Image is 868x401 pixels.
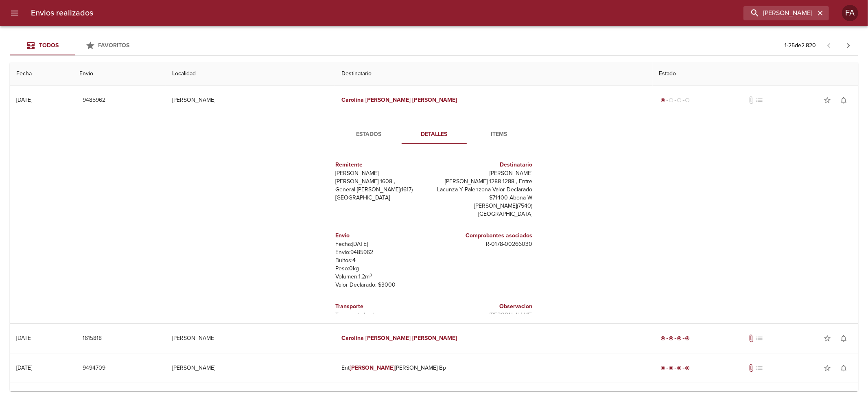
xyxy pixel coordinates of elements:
p: 1 - 25 de 2.820 [785,42,816,50]
h6: Observacion [437,302,533,311]
span: Tiene documentos adjuntos [747,364,755,372]
em: [PERSON_NAME] [412,96,457,103]
span: Estados [341,129,397,140]
span: radio_button_checked [677,366,682,370]
p: Valor Declarado: $ 3000 [336,281,431,289]
h6: Envio [336,231,431,240]
button: menu [5,3,24,23]
div: Entregado [659,364,692,372]
button: Activar notificaciones [835,360,852,376]
div: Entregado [659,334,692,342]
div: Generado [659,96,692,104]
button: Agregar a favoritos [819,360,835,376]
div: Tabs detalle de guia [337,125,532,144]
p: [PERSON_NAME] [GEOGRAPHIC_DATA] [437,311,533,327]
div: FA [842,5,858,21]
p: R - 0178 - 00266030 [437,240,533,248]
p: Volumen: 1.2 m [336,273,431,281]
span: radio_button_checked [661,366,666,370]
p: [PERSON_NAME] 1288 1288 , Entre Lacunza Y Palenzona Valor Declarado $71400 Abona W [437,177,533,202]
span: star_border [823,96,831,104]
button: Agregar a favoritos [819,92,835,108]
sup: 3 [370,272,372,278]
button: 9494709 [79,361,109,376]
p: Bultos: 4 [336,256,431,265]
span: radio_button_checked [669,366,674,370]
th: Destinatario [335,62,653,85]
span: notifications_none [840,96,848,104]
span: 9485962 [83,95,105,105]
em: [PERSON_NAME] [350,364,395,371]
p: [GEOGRAPHIC_DATA] [437,210,533,218]
h6: Envios realizados [31,7,93,20]
span: radio_button_checked [677,336,682,341]
div: [DATE] [16,364,32,371]
th: Estado [653,62,858,85]
input: buscar [743,6,815,20]
p: [GEOGRAPHIC_DATA] [336,194,431,202]
span: No tiene pedido asociado [755,364,763,372]
span: Pagina siguiente [839,36,858,55]
td: [PERSON_NAME] [166,324,335,353]
p: [PERSON_NAME] [437,169,533,177]
td: Ent [PERSON_NAME] Bp [335,353,653,383]
span: notifications_none [840,364,848,372]
span: Favoritos [98,42,130,49]
em: Carolina [341,335,364,342]
span: radio_button_unchecked [677,98,682,103]
button: 9485962 [79,93,109,108]
span: 9494709 [83,363,105,373]
h6: Destinatario [437,160,533,169]
th: Localidad [166,62,335,85]
button: Agregar a favoritos [819,330,835,346]
button: 1615818 [79,331,105,346]
h6: Comprobantes asociados [437,231,533,240]
td: [PERSON_NAME] [166,353,335,383]
span: star_border [823,364,831,372]
span: star_border [823,334,831,342]
span: 1615818 [83,333,102,344]
span: radio_button_unchecked [669,98,674,103]
span: No tiene pedido asociado [755,96,763,104]
span: Todos [39,42,59,49]
em: [PERSON_NAME] [412,335,457,342]
td: [PERSON_NAME] [166,85,335,115]
span: radio_button_unchecked [685,98,690,103]
th: Fecha [10,62,73,85]
span: radio_button_checked [685,366,690,370]
p: Peso: 0 kg [336,265,431,273]
p: [PERSON_NAME] 1608 , [336,177,431,186]
span: No tiene documentos adjuntos [747,96,755,104]
div: [DATE] [16,335,32,342]
span: Items [472,129,527,140]
em: [PERSON_NAME] [365,335,411,342]
span: Tiene documentos adjuntos [747,334,755,342]
p: General [PERSON_NAME] ( 1617 ) [336,186,431,194]
p: [PERSON_NAME] ( 7540 ) [437,202,533,210]
span: Detalles [407,129,462,140]
span: No tiene pedido asociado [755,334,763,342]
em: [PERSON_NAME] [365,96,411,103]
p: Envío: 9485962 [336,248,431,256]
p: Fecha: [DATE] [336,240,431,248]
p: Transporte: Logicargo [336,311,431,319]
span: radio_button_checked [685,336,690,341]
span: radio_button_checked [661,336,666,341]
h6: Transporte [336,302,431,311]
span: radio_button_checked [669,336,674,341]
button: Activar notificaciones [835,330,852,346]
h6: Remitente [336,160,431,169]
span: notifications_none [840,334,848,342]
th: Envio [73,62,166,85]
div: Tabs Envios [10,36,140,55]
span: radio_button_checked [661,98,666,103]
div: [DATE] [16,96,32,103]
span: Pagina anterior [819,41,839,49]
button: Activar notificaciones [835,92,852,108]
em: Carolina [341,96,364,103]
p: [PERSON_NAME] [336,169,431,177]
